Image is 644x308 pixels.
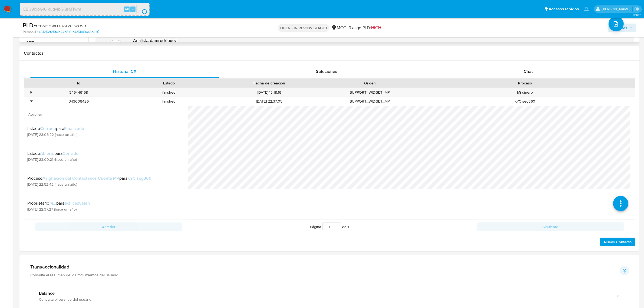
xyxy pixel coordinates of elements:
div: SUPPORT_WIDGET_MP [325,88,415,97]
div: SUPPORT_WIDGET_MP [325,97,415,106]
h1: Contactos [24,51,635,56]
p: OPEN - IN REVIEW STAGE I [278,24,329,32]
div: [DATE] 22:37:05 [214,97,325,106]
div: 346449168 [34,88,124,97]
span: # zCDbBStSXLP8A5EcCLxdOVja [34,23,86,29]
span: Estado [27,125,40,132]
div: • [31,99,32,104]
span: KYC seg360 [127,175,151,181]
span: Riesgo PLD: [349,25,381,31]
span: Accesos rápidos [549,6,579,12]
button: Anterior [35,222,182,231]
div: [DATE] 13:18:19 [214,88,325,97]
div: Fecha de creación [218,80,321,86]
span: Finalizado [64,125,84,132]
div: Id [37,80,120,86]
p: marcela.perdomo@mercadolibre.com.co [602,6,632,12]
span: Asignación del Contáctanos Cuenta MP [42,175,119,181]
span: [DATE] 22:37:27 (hace un año) [27,207,90,212]
div: para [27,201,90,206]
div: para [27,126,84,131]
span: 3.161.2 [633,13,641,17]
p: Analista: [133,38,149,43]
button: Acciones [608,24,636,32]
span: [DATE] 23:00:21 (hace un año) [27,157,78,162]
span: Acciones [24,106,188,119]
div: Mi dinero [415,88,635,97]
span: Soluciones [316,68,337,74]
span: Proprietário [27,200,49,206]
span: Chat [524,68,533,74]
button: upload-file [609,16,624,31]
div: MCO [331,25,346,31]
button: Siguiente [477,222,624,231]
span: null [49,200,56,206]
span: Cerrado [40,125,56,132]
span: Proceso [27,175,42,181]
span: Página de [310,222,349,231]
span: Abierto [40,150,54,156]
div: Origen [329,80,411,86]
h6: damrodriguez [150,38,177,43]
span: Cerrado [62,150,78,156]
b: PLD [23,21,34,30]
span: Estado [27,150,40,156]
div: finished [124,97,214,106]
div: 343009426 [34,97,124,106]
a: Salir [634,6,640,12]
input: Buscar usuario o caso... [20,6,149,13]
button: Nuevo Contacto [600,238,635,246]
span: Historial CX [113,68,137,74]
span: Nuevo Contacto [604,238,632,246]
span: HIGH [371,25,381,31]
span: [DATE] 23:06:22 (hace un año) [27,132,84,137]
button: search-icon [136,5,147,13]
span: 1 [348,224,349,230]
div: finished [124,88,214,97]
div: Estado [127,80,210,86]
div: para [27,176,151,181]
span: ext_cesvalen [64,200,90,206]
a: 45125ef25fc1e74e8101b4c5bd9ac8e3 [39,30,99,34]
div: KYC seg360 [415,97,635,106]
span: [DATE] 22:52:42 (hace un año) [27,182,151,187]
div: para [27,151,78,156]
span: s [132,6,134,12]
div: • [31,90,32,95]
div: Proceso [419,80,631,86]
a: Notificaciones [584,7,589,11]
b: Person ID [23,30,38,34]
span: Alt [125,6,129,12]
